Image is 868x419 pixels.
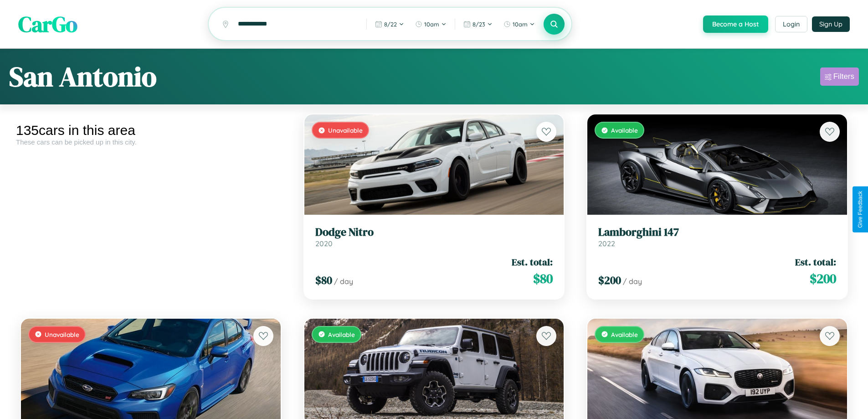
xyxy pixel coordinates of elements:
span: Available [328,331,355,338]
button: Login [775,16,807,32]
a: Lamborghini 1472022 [598,226,836,248]
span: 8 / 22 [384,21,397,28]
div: These cars can be picked up in this city. [16,138,286,146]
span: 8 / 23 [473,21,485,28]
h3: Dodge Nitro [315,226,553,239]
span: Unavailable [328,126,363,134]
span: Available [611,331,638,338]
button: 10am [499,17,539,31]
span: 2022 [598,239,615,248]
span: Unavailable [45,331,79,338]
span: $ 80 [315,273,332,288]
span: Est. total: [795,255,836,269]
h3: Lamborghini 147 [598,226,836,239]
button: 10am [411,17,451,31]
button: Become a Host [703,16,768,33]
span: 10am [513,21,528,28]
button: 8/23 [459,17,497,31]
span: $ 200 [598,273,621,288]
button: 8/22 [370,17,409,31]
span: 10am [424,21,439,28]
span: 2020 [315,239,333,248]
button: Sign Up [812,16,850,32]
div: Filters [833,72,854,81]
span: $ 80 [533,269,553,288]
span: Available [611,126,638,134]
span: $ 200 [810,269,836,288]
span: Est. total: [512,255,553,269]
span: / day [623,277,642,286]
h1: San Antonio [9,58,157,95]
div: 135 cars in this area [16,123,286,138]
span: / day [334,277,353,286]
button: Filters [820,67,859,86]
span: CarGo [18,9,77,39]
div: Give Feedback [857,191,863,228]
a: Dodge Nitro2020 [315,226,553,248]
